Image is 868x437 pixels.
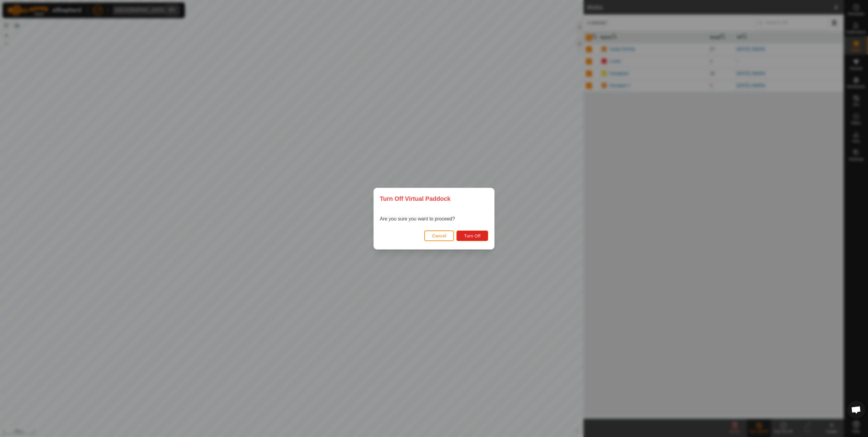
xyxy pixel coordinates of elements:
[424,230,454,241] button: Cancel
[380,194,451,203] span: Turn Off Virtual Paddock
[847,401,865,419] a: Open chat
[456,230,488,241] button: Turn Off
[464,233,481,238] span: Turn Off
[380,215,455,223] p: Are you sure you want to proceed?
[432,233,446,238] span: Cancel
